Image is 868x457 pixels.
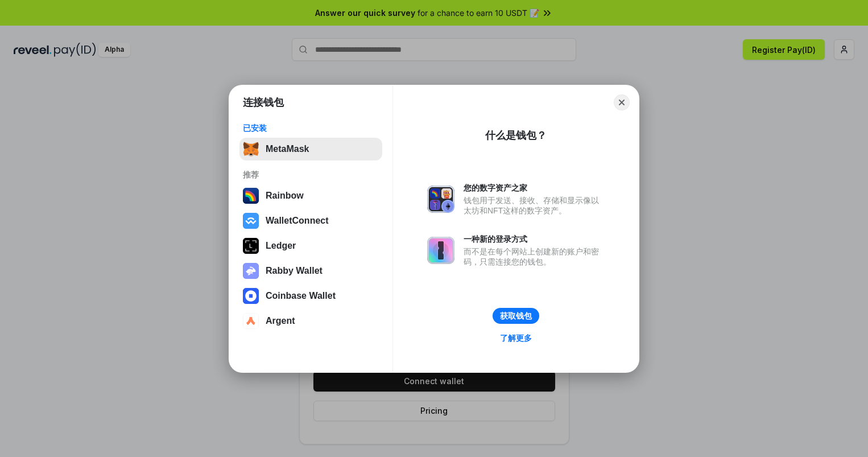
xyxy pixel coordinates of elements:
img: svg+xml,%3Csvg%20xmlns%3D%22http%3A%2F%2Fwww.w3.org%2F2000%2Fsvg%22%20fill%3D%22none%22%20viewBox... [427,186,454,213]
button: Close [614,94,630,110]
button: MetaMask [239,138,382,160]
div: Coinbase Wallet [266,291,336,301]
img: svg+xml,%3Csvg%20width%3D%2228%22%20height%3D%2228%22%20viewBox%3D%220%200%2028%2028%22%20fill%3D... [243,313,259,329]
img: svg+xml,%3Csvg%20xmlns%3D%22http%3A%2F%2Fwww.w3.org%2F2000%2Fsvg%22%20fill%3D%22none%22%20viewBox... [427,237,454,264]
img: svg+xml,%3Csvg%20xmlns%3D%22http%3A%2F%2Fwww.w3.org%2F2000%2Fsvg%22%20width%3D%2228%22%20height%3... [243,238,259,254]
a: 了解更多 [493,331,539,345]
img: svg+xml,%3Csvg%20fill%3D%22none%22%20height%3D%2233%22%20viewBox%3D%220%200%2035%2033%22%20width%... [243,141,259,157]
button: Rainbow [239,184,382,207]
div: 一种新的登录方式 [464,234,605,244]
div: 推荐 [243,170,379,180]
div: MetaMask [266,144,309,154]
div: 而不是在每个网站上创建新的账户和密码，只需连接您的钱包。 [464,246,605,267]
button: Rabby Wallet [239,260,382,282]
img: svg+xml,%3Csvg%20xmlns%3D%22http%3A%2F%2Fwww.w3.org%2F2000%2Fsvg%22%20fill%3D%22none%22%20viewBox... [243,263,259,279]
div: 了解更多 [500,333,532,343]
div: Rabby Wallet [266,266,323,276]
div: 什么是钱包？ [485,129,547,142]
div: Ledger [266,241,296,251]
button: Ledger [239,234,382,257]
img: svg+xml,%3Csvg%20width%3D%2228%22%20height%3D%2228%22%20viewBox%3D%220%200%2028%2028%22%20fill%3D... [243,288,259,304]
button: Argent [239,310,382,332]
h1: 连接钱包 [243,96,284,109]
div: 已安装 [243,123,379,133]
button: WalletConnect [239,209,382,232]
div: 钱包用于发送、接收、存储和显示像以太坊和NFT这样的数字资产。 [464,195,605,216]
div: 获取钱包 [500,311,532,321]
div: 您的数字资产之家 [464,183,605,193]
div: Rainbow [266,191,304,201]
div: Argent [266,316,295,326]
button: Coinbase Wallet [239,285,382,307]
img: svg+xml,%3Csvg%20width%3D%2228%22%20height%3D%2228%22%20viewBox%3D%220%200%2028%2028%22%20fill%3D... [243,213,259,229]
button: 获取钱包 [493,308,539,324]
div: WalletConnect [266,216,329,226]
img: svg+xml,%3Csvg%20width%3D%22120%22%20height%3D%22120%22%20viewBox%3D%220%200%20120%20120%22%20fil... [243,188,259,204]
